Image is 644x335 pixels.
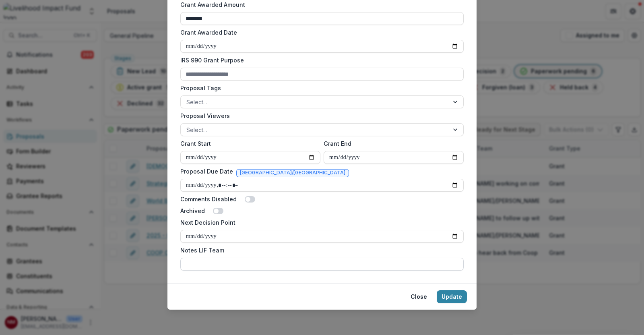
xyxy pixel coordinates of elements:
[180,84,459,92] label: Proposal Tags
[180,56,459,64] label: IRS 990 Grant Purpose
[180,167,233,176] label: Proposal Due Date
[180,246,459,254] label: Notes LIF Team
[180,28,459,37] label: Grant Awarded Date
[324,139,459,148] label: Grant End
[180,139,316,148] label: Grant Start
[406,290,432,303] button: Close
[180,112,459,120] label: Proposal Viewers
[180,195,237,203] label: Comments Disabled
[437,290,467,303] button: Update
[180,0,459,9] label: Grant Awarded Amount
[180,207,205,215] label: Archived
[180,218,459,227] label: Next Decision Point
[240,170,345,176] span: [GEOGRAPHIC_DATA]/[GEOGRAPHIC_DATA]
